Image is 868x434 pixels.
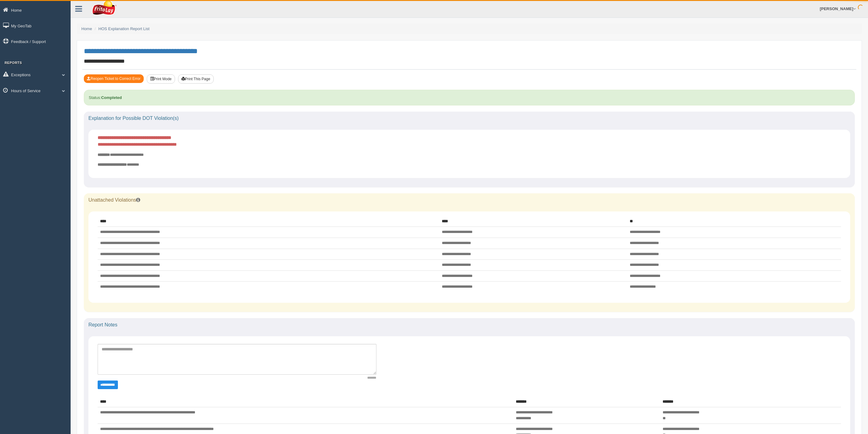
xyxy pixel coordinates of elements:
div: Status: [84,90,855,105]
button: Print This Page [178,74,214,84]
div: Explanation for Possible DOT Violation(s) [84,112,855,125]
a: Home [81,26,92,31]
button: Print Mode [147,74,175,84]
div: Unattached Violations [84,193,855,207]
button: Change Filter Options [98,381,118,389]
strong: Completed [101,95,122,100]
button: Reopen Ticket [84,74,144,83]
a: HOS Explanation Report List [99,26,150,31]
div: Report Notes [84,318,855,332]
